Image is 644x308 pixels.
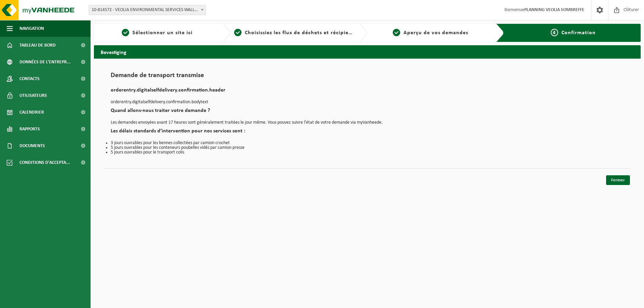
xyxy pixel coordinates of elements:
span: 10-814572 - VEOLIA ENVIRONMENTAL SERVICES WALLONIE - DIVERSE KLANTEN - GRÂCE-HOLLOGNE [89,5,206,15]
span: Calendrier [19,104,44,121]
p: orderentry.digitalselfdelivery.confirmation.bodytext [111,100,624,105]
span: Navigation [19,20,44,37]
h2: orderentry.digitalselfdelivery.confirmation.header [111,87,624,97]
span: Rapports [19,121,40,137]
span: 2 [234,29,241,36]
li: 5 jours ouvrables pour les conteneurs poubelles vidés par camion presse [111,145,624,150]
span: Conditions d'accepta... [19,154,70,171]
span: Tableau de bord [19,37,56,54]
strong: PLANNING VEOLIA SOMBREFFE [524,7,584,12]
h2: Quand allons-nous traiter votre demande ? [111,108,624,117]
a: 2Choisissiez les flux de déchets et récipients [234,29,354,37]
li: 3 jours ouvrables pour les bennes collectées par camion crochet [111,141,624,145]
span: 4 [551,29,558,36]
span: Documents [19,137,45,154]
span: Aperçu de vos demandes [404,30,468,36]
h2: Bevestiging [94,45,641,58]
a: 1Sélectionner un site ici [97,29,217,37]
h1: Demande de transport transmise [111,72,624,82]
a: Fermer [606,175,630,185]
a: 3Aperçu de vos demandes [371,29,491,37]
span: 3 [393,29,400,36]
span: Choisissiez les flux de déchets et récipients [245,30,357,36]
span: Utilisateurs [19,87,47,104]
span: Sélectionner un site ici [132,30,193,36]
p: Les demandes envoyées avant 17 heures sont généralement traitées le jour même. Vous pouvez suivre... [111,120,624,125]
li: 5 jours ouvrables pour le transport colis [111,150,624,155]
span: 10-814572 - VEOLIA ENVIRONMENTAL SERVICES WALLONIE - DIVERSE KLANTEN - GRÂCE-HOLLOGNE [89,5,206,15]
h2: Les délais standards d’intervention pour nos services sont : [111,128,624,137]
span: Données de l'entrepr... [19,54,71,70]
span: 1 [122,29,129,36]
span: Contacts [19,70,40,87]
span: Confirmation [561,30,596,36]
